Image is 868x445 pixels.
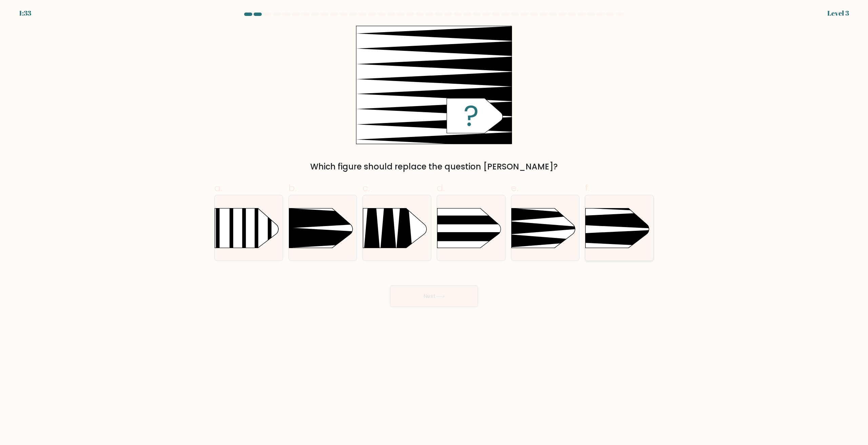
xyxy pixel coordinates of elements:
span: f. [585,181,590,195]
div: Level 3 [827,8,849,18]
span: b. [289,181,297,195]
button: Next [390,285,478,307]
div: 1:33 [19,8,31,18]
span: c. [362,181,370,195]
span: d. [437,181,445,195]
span: a. [214,181,222,195]
span: e. [511,181,518,195]
div: Which figure should replace the question [PERSON_NAME]? [218,161,650,173]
